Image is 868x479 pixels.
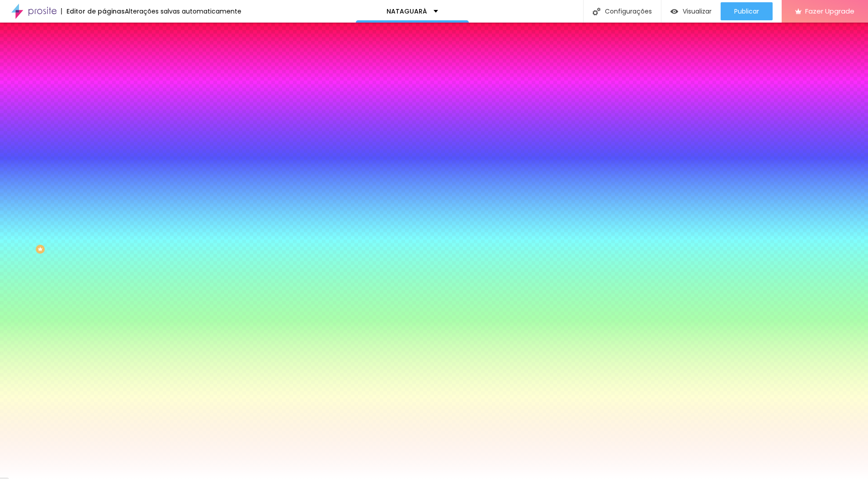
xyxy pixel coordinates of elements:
[734,8,759,15] span: Publicar
[805,7,854,15] span: Fazer Upgrade
[670,8,678,15] img: view-1.svg
[387,8,427,14] p: NATAGUARÁ
[683,8,712,15] span: Visualizar
[661,2,721,20] button: Visualizar
[125,8,241,14] div: Alterações salvas automaticamente
[593,8,600,15] img: Icone
[61,8,125,14] div: Editor de páginas
[721,2,773,20] button: Publicar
